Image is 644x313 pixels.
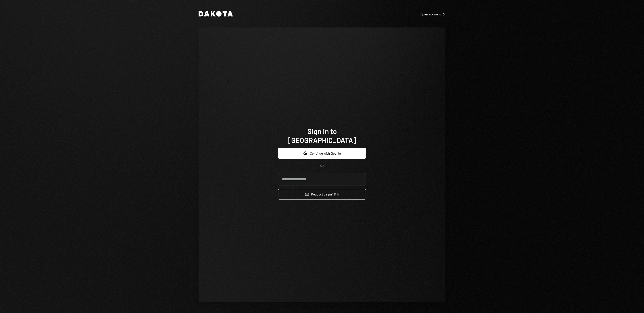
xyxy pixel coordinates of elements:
div: Open account [419,12,445,16]
h1: Sign in to [GEOGRAPHIC_DATA] [278,127,366,145]
a: Open account [419,11,445,16]
button: Request a signinlink [278,189,366,200]
button: Continue with Google [278,148,366,159]
div: OR [320,164,324,168]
